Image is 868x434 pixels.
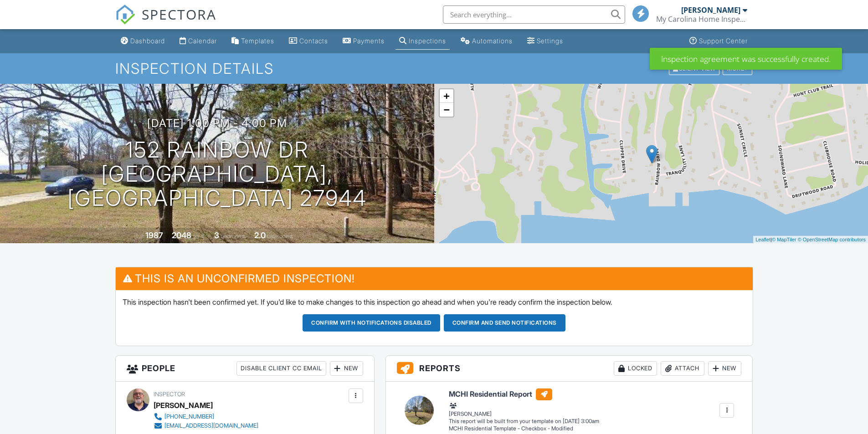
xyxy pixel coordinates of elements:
[708,361,741,376] div: New
[115,12,216,31] a: SPECTORA
[285,33,332,50] a: Contacts
[221,233,246,240] span: bedrooms
[193,233,205,240] span: sq. ft.
[188,37,217,45] div: Calendar
[668,65,722,71] a: Client View
[172,230,191,240] div: 2048
[457,33,516,50] a: Automations (Basic)
[254,230,266,240] div: 2.0
[115,61,753,77] h1: Inspection Details
[154,421,258,430] a: [EMAIL_ADDRESS][DOMAIN_NAME]
[440,89,453,103] a: Zoom in
[440,103,453,117] a: Zoom out
[386,356,753,382] h3: Reports
[681,5,740,15] div: [PERSON_NAME]
[116,356,374,382] h3: People
[753,236,868,244] div: |
[614,361,657,376] div: Locked
[650,48,842,70] div: Inspection agreement was successfully created.
[154,391,185,398] span: Inspector
[145,230,163,240] div: 1987
[176,33,221,50] a: Calendar
[330,361,363,376] div: New
[699,37,748,45] div: Support Center
[443,5,625,24] input: Search everything...
[449,388,599,400] h6: MCHI Residential Report
[449,418,599,425] div: This report will be built from your template on [DATE] 3:00am
[339,33,388,50] a: Payments
[164,413,214,420] div: [PHONE_NUMBER]
[115,5,135,25] img: The Best Home Inspection Software - Spectora
[723,62,752,75] div: More
[241,37,274,45] div: Templates
[395,33,450,50] a: Inspections
[15,138,420,210] h1: 152 Rainbow Dr [GEOGRAPHIC_DATA], [GEOGRAPHIC_DATA] 27944
[154,412,258,421] a: [PHONE_NUMBER]
[154,398,213,412] div: [PERSON_NAME]
[130,37,165,45] div: Dashboard
[472,37,513,45] div: Automations
[353,37,385,45] div: Payments
[686,33,751,50] a: Support Center
[798,237,866,242] a: © OpenStreetMap contributors
[214,230,219,240] div: 3
[656,15,747,24] div: My Carolina Home Inspection
[267,233,293,240] span: bathrooms
[116,267,753,290] h3: This is an Unconfirmed Inspection!
[449,401,599,418] div: [PERSON_NAME]
[303,314,440,332] button: Confirm with notifications disabled
[142,5,216,24] span: SPECTORA
[409,37,446,45] div: Inspections
[147,117,287,129] h3: [DATE] 1:00 pm - 4:00 pm
[236,361,326,376] div: Disable Client CC Email
[661,361,704,376] div: Attach
[299,37,328,45] div: Contacts
[123,297,746,307] p: This inspection hasn't been confirmed yet. If you'd like to make changes to this inspection go ah...
[755,237,770,242] a: Leaflet
[164,422,258,429] div: [EMAIL_ADDRESS][DOMAIN_NAME]
[228,33,278,50] a: Templates
[772,237,796,242] a: © MapTiler
[134,233,144,240] span: Built
[524,33,567,50] a: Settings
[537,37,563,45] div: Settings
[117,33,169,50] a: Dashboard
[669,62,719,75] div: Client View
[444,314,565,332] button: Confirm and send notifications
[449,425,599,433] div: MCHI Residential Template - Checkbox - Modified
